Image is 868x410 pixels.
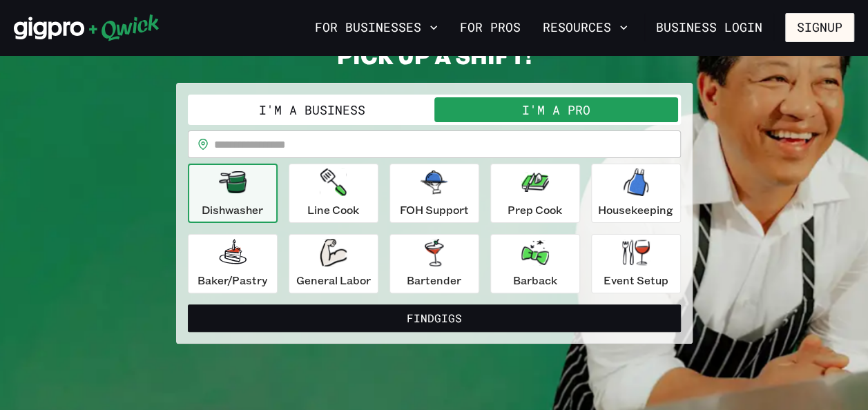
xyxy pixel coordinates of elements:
p: Housekeeping [598,202,673,218]
button: Baker/Pastry [188,234,278,293]
button: Housekeeping [591,164,681,223]
button: General Labor [289,234,378,293]
p: Dishwasher [202,202,263,218]
p: Line Cook [307,202,359,218]
button: FOH Support [389,164,479,223]
h2: PICK UP A SHIFT! [176,41,693,69]
a: For Pros [454,16,526,39]
button: FindGigs [188,304,681,332]
button: Event Setup [591,234,681,293]
button: Barback [490,234,580,293]
p: Event Setup [604,272,668,289]
button: Prep Cook [490,164,580,223]
p: Baker/Pastry [197,272,267,289]
p: Bartender [407,272,461,289]
button: For Businesses [309,16,443,39]
a: Business Login [644,13,774,42]
button: Resources [537,16,633,39]
p: Barback [513,272,557,289]
p: General Labor [296,272,371,289]
button: I'm a Business [191,97,434,122]
button: Dishwasher [188,164,278,223]
button: Line Cook [289,164,378,223]
button: Signup [785,13,854,42]
button: Bartender [389,234,479,293]
p: Prep Cook [508,202,562,218]
button: I'm a Pro [434,97,678,122]
p: FOH Support [400,202,469,218]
